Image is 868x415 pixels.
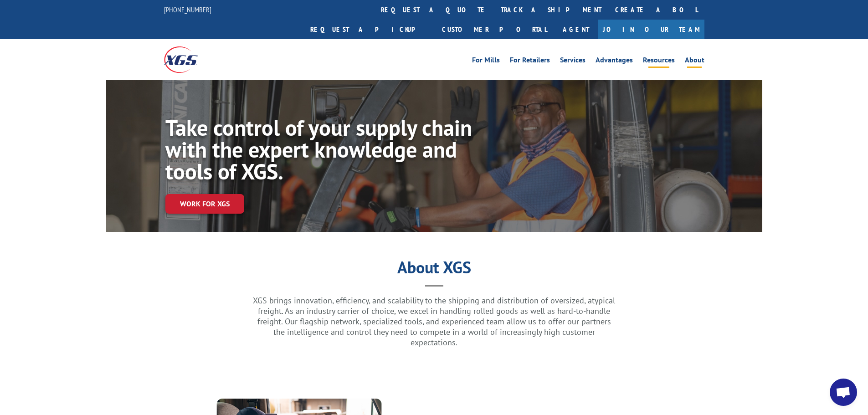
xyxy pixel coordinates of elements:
[510,56,550,67] a: For Retailers
[560,56,586,67] a: Services
[598,20,704,39] a: Join Our Team
[685,56,704,67] a: About
[165,117,474,187] h1: Take control of your supply chain with the expert knowledge and tools of XGS.
[643,56,675,67] a: Resources
[596,56,633,67] a: Advantages
[472,56,500,67] a: For Mills
[165,194,244,214] a: Work for XGS
[435,20,554,39] a: Customer Portal
[106,261,762,278] h1: About XGS
[303,20,435,39] a: Request a pickup
[554,20,598,39] a: Agent
[164,5,211,14] a: [PHONE_NUMBER]
[830,379,857,406] div: Open chat
[252,295,616,348] p: XGS brings innovation, efficiency, and scalability to the shipping and distribution of oversized,...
